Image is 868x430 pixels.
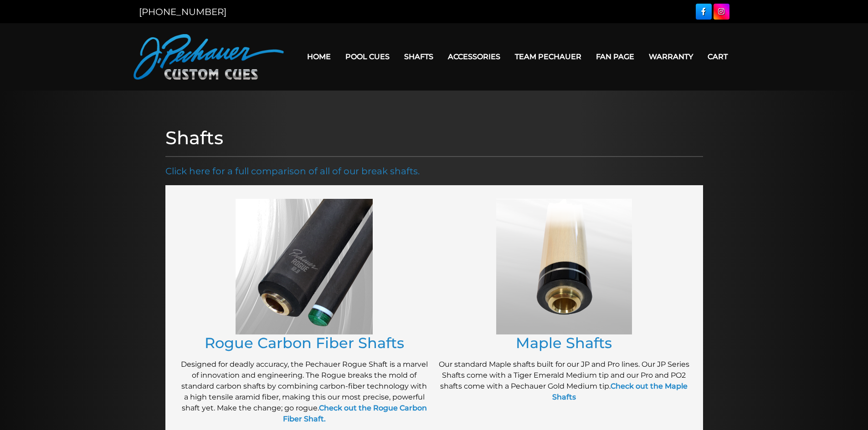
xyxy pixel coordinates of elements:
[165,127,703,149] h1: Shafts
[508,45,589,68] a: Team Pechauer
[516,334,612,352] a: Maple Shafts
[179,359,430,425] p: Designed for deadly accuracy, the Pechauer Rogue Shaft is a marvel of innovation and engineering....
[552,382,688,401] a: Check out the Maple Shafts
[134,34,284,80] img: Pechauer Custom Cues
[283,404,427,423] a: Check out the Rogue Carbon Fiber Shaft.
[205,334,404,352] a: Rogue Carbon Fiber Shafts
[439,359,689,403] p: Our standard Maple shafts built for our JP and Pro lines. Our JP Series Shafts come with a Tiger ...
[300,45,338,68] a: Home
[589,45,642,68] a: Fan Page
[139,6,226,17] a: [PHONE_NUMBER]
[397,45,441,68] a: Shafts
[642,45,700,68] a: Warranty
[338,45,397,68] a: Pool Cues
[700,45,735,68] a: Cart
[441,45,508,68] a: Accessories
[165,166,420,177] a: Click here for a full comparison of all of our break shafts.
